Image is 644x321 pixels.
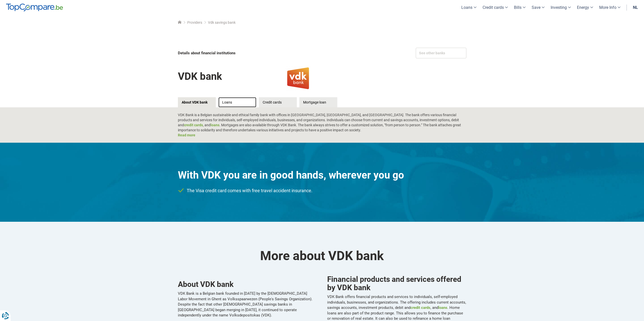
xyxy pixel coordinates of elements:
[599,5,616,10] font: More Info
[461,5,472,10] font: Loans
[633,5,638,10] font: nl
[178,133,195,137] a: Read more
[263,100,282,104] font: Credit cards
[222,100,232,104] font: Loans
[514,5,522,10] font: Bills
[203,123,211,127] font: , and
[410,305,430,310] a: credit cards
[6,4,63,12] img: TopCompare
[273,66,323,91] img: VDK bank
[178,20,181,24] a: Home
[178,280,234,289] font: About VDK bank
[551,5,567,10] font: Investing
[260,249,384,263] font: More about VDK bank
[577,5,589,10] font: Energy
[178,291,313,317] font: VDK Bank is a Belgian bank founded in [DATE] by the [DEMOGRAPHIC_DATA] Labor Movement in Ghent as...
[430,305,438,310] font: , and
[178,70,222,82] font: VDK bank
[187,188,313,193] font: The Visa credit card comes with free travel accident insurance.
[184,123,203,127] a: credit cards
[327,275,461,292] font: Financial products and services offered by VDK bank
[327,294,466,310] font: VDK Bank offers financial products and services to individuals, self-employed individuals, busine...
[438,305,447,310] a: loans
[483,5,504,10] font: Credit cards
[178,169,404,181] font: With VDK you are in good hands, wherever you go
[182,100,207,104] font: About VDK bank
[211,123,219,127] a: loans
[178,113,459,127] font: VDK Bank is a Belgian sustainable and ethical family bank with offices in [GEOGRAPHIC_DATA], [GEO...
[208,20,236,24] font: Vdk savings bank
[178,51,236,55] font: Details about financial institutions
[303,100,326,104] font: Mortgage loan
[532,5,541,10] font: Save
[187,20,202,24] a: Providers
[178,123,461,132] font: . Mortgages are also available through VDK Bank. The bank always strives to offer a customized so...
